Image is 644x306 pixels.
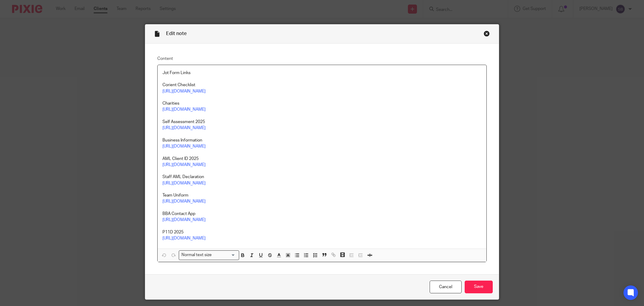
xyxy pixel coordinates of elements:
[166,31,187,36] span: Edit note
[162,174,482,180] p: Staff AML Declaration
[162,70,482,76] p: Jot Form Links
[162,126,206,130] a: [URL][DOMAIN_NAME]
[162,229,482,235] p: P11D 2025
[162,144,206,148] a: [URL][DOMAIN_NAME]
[162,211,482,217] p: BBA Contact App
[162,163,206,167] a: [URL][DOMAIN_NAME]
[162,192,482,198] p: Team Uniform
[180,252,213,258] span: Normal text size
[162,181,206,185] a: [URL][DOMAIN_NAME]
[157,56,487,62] label: Content
[162,236,206,240] a: [URL][DOMAIN_NAME]
[162,119,482,125] p: Self Assessment 2025
[162,107,206,112] a: [URL][DOMAIN_NAME]
[465,281,493,294] input: Save
[162,82,482,88] p: Corient Checklist
[162,199,206,203] a: [URL][DOMAIN_NAME]
[162,156,482,162] p: AML Client ID 2025
[179,250,239,260] div: Search for option
[430,281,462,294] a: Cancel
[484,31,490,37] div: Close this dialog window
[214,252,235,258] input: Search for option
[162,218,206,222] a: [URL][DOMAIN_NAME]
[162,137,482,143] p: Business Information
[162,100,482,106] p: Charities
[162,89,206,93] a: [URL][DOMAIN_NAME]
